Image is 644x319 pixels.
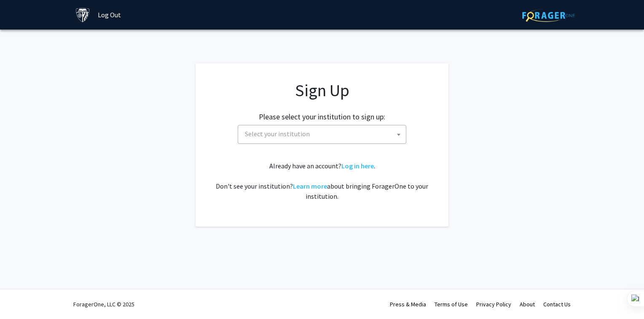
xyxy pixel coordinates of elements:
a: Contact Us [543,300,571,308]
span: Select your institution [241,125,406,143]
img: ForagerOne Logo [522,9,575,22]
img: Johns Hopkins University Logo [75,8,90,22]
a: Terms of Use [435,300,468,308]
div: ForagerOne, LLC © 2025 [73,289,134,319]
a: Log in here [341,162,374,170]
span: Select your institution [245,130,310,138]
span: Select your institution [238,125,406,144]
div: Already have an account? . Don't see your institution? about bringing ForagerOne to your institut... [212,161,432,201]
a: Learn more about bringing ForagerOne to your institution [293,182,327,190]
h1: Sign Up [212,80,432,100]
h2: Please select your institution to sign up: [259,112,385,122]
a: About [520,300,535,308]
a: Privacy Policy [476,300,511,308]
a: Press & Media [390,300,426,308]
